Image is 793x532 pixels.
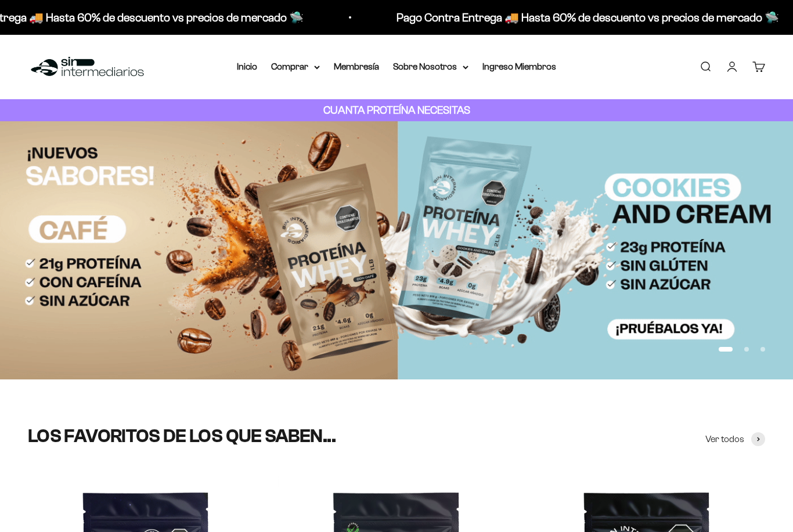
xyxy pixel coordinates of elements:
summary: Comprar [271,59,320,74]
a: Ver todos [705,432,765,447]
a: Ingreso Miembros [482,61,556,71]
a: Inicio [237,61,257,71]
summary: Sobre Nosotros [393,59,468,74]
split-lines: LOS FAVORITOS DE LOS QUE SABEN... [28,426,336,446]
p: Pago Contra Entrega 🚚 Hasta 60% de descuento vs precios de mercado 🛸 [362,8,744,27]
span: Ver todos [705,432,744,447]
strong: CUANTA PROTEÍNA NECESITAS [323,104,470,116]
a: Membresía [334,61,379,71]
